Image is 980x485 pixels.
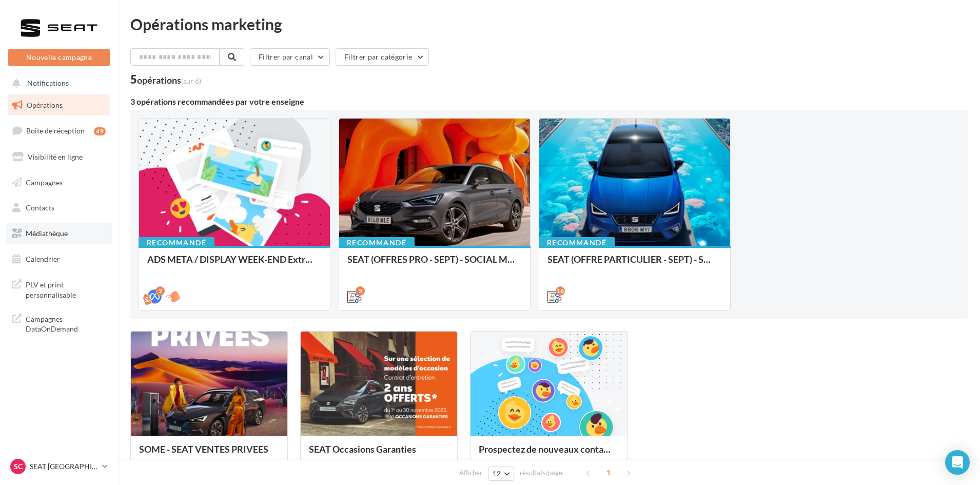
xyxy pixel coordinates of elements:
div: Recommandé [539,237,615,248]
span: Notifications [27,79,69,88]
span: Boîte de réception [26,126,85,135]
span: résultats/page [520,468,562,478]
span: 1 [600,464,617,481]
div: 3 opérations recommandées par votre enseigne [130,98,968,106]
div: 2 [155,286,165,296]
button: Filtrer par catégorie [336,48,429,66]
a: Campagnes DataOnDemand [6,308,112,338]
button: Nouvelle campagne [8,49,110,66]
span: Calendrier [26,255,60,263]
span: Visibilité en ligne [28,152,83,161]
a: SC SEAT [GEOGRAPHIC_DATA] [8,457,110,476]
div: SEAT (OFFRES PRO - SEPT) - SOCIAL MEDIA [347,254,522,275]
a: Contacts [6,197,112,219]
div: 16 [556,286,565,296]
p: SEAT [GEOGRAPHIC_DATA] [30,461,98,472]
div: SEAT (OFFRE PARTICULIER - SEPT) - SOCIAL MEDIA [547,254,722,275]
div: 5 [356,286,365,296]
span: Contacts [26,203,54,212]
a: Boîte de réception49 [6,120,112,142]
span: SC [14,461,23,472]
a: Opérations [6,94,112,116]
span: 12 [493,470,501,478]
a: PLV et print personnalisable [6,274,112,304]
div: SOME - SEAT VENTES PRIVEES [139,444,279,464]
div: ADS META / DISPLAY WEEK-END Extraordinaire (JPO) Septembre 2025 [147,254,322,275]
span: (sur 6) [181,76,201,85]
div: Open Intercom Messenger [945,450,970,475]
a: Médiathèque [6,223,112,244]
div: SEAT Occasions Garanties [309,444,449,464]
div: Recommandé [339,237,415,248]
div: Opérations marketing [130,16,968,32]
span: Campagnes DataOnDemand [26,312,106,334]
div: 5 [130,74,201,85]
span: Opérations [27,101,63,109]
span: Afficher [459,468,482,478]
button: 12 [488,467,514,481]
button: Filtrer par canal [250,48,330,66]
a: Calendrier [6,248,112,270]
span: PLV et print personnalisable [26,278,106,300]
a: Visibilité en ligne [6,146,112,168]
div: Recommandé [139,237,214,248]
div: Prospectez de nouveaux contacts [479,444,619,464]
div: 49 [94,127,106,135]
span: Campagnes [26,178,63,186]
span: Médiathèque [26,229,68,238]
a: Campagnes [6,172,112,193]
div: opérations [137,75,201,85]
